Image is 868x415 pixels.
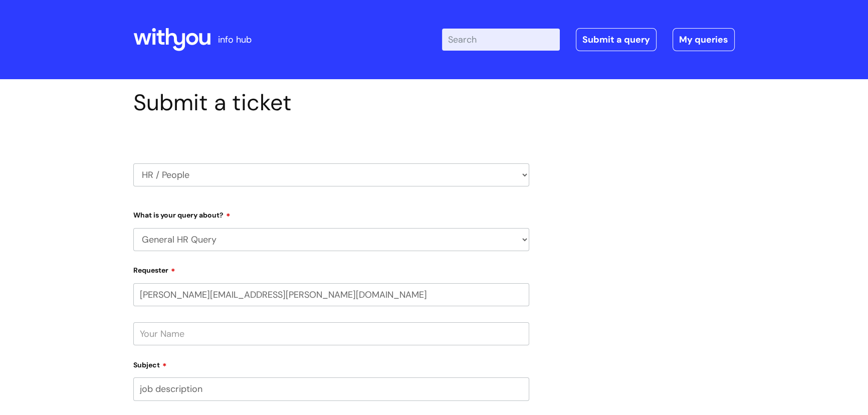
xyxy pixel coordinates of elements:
input: Your Name [133,322,529,345]
label: Subject [133,357,529,369]
input: Email [133,283,529,306]
a: My queries [673,28,735,51]
input: Search [442,29,560,51]
label: What is your query about? [133,207,529,220]
p: info hub [218,32,252,48]
h1: Submit a ticket [133,89,529,116]
a: Submit a query [576,28,657,51]
label: Requester [133,263,529,275]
